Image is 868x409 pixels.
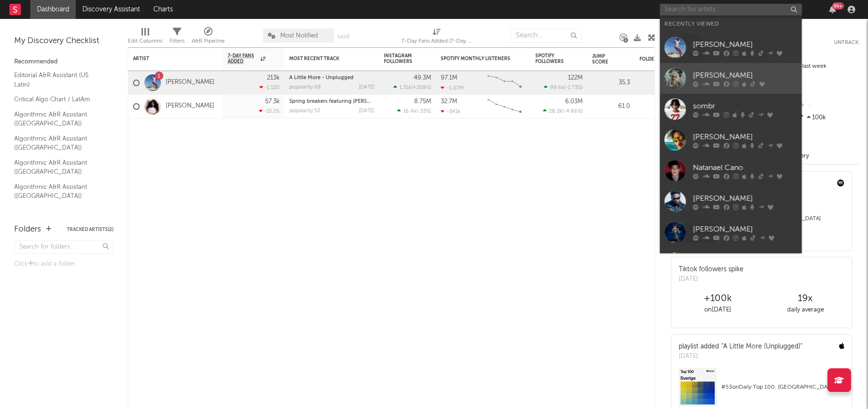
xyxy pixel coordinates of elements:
[483,95,526,118] svg: Chart title
[693,193,797,204] div: [PERSON_NAME]
[483,71,526,95] svg: Chart title
[228,53,258,64] span: 7-Day Fans Added
[337,34,350,39] button: Save
[359,85,374,90] div: [DATE]
[414,75,431,81] div: 49.3M
[14,56,114,68] div: Recommended
[280,33,318,39] span: Most Notified
[128,36,162,47] div: Edit Columns
[14,70,104,89] a: Editorial A&R Assistant (US Latin)
[14,258,114,270] div: Click to add a folder.
[543,108,583,114] div: ( )
[393,84,431,90] div: ( )
[401,24,472,51] div: 7-Day Fans Added (7-Day Fans Added)
[441,108,461,115] div: -341k
[660,94,802,124] a: sombr
[14,206,104,225] a: Algorithmic A&R Assistant ([GEOGRAPHIC_DATA])
[14,224,41,235] div: Folders
[441,56,512,62] div: Spotify Monthly Listeners
[14,158,104,177] a: Algorithmic A&R Assistant ([GEOGRAPHIC_DATA])
[550,85,564,90] span: 99.6k
[192,24,225,51] div: A&R Pipeline
[679,275,744,284] div: [DATE]
[679,342,802,352] div: playlist added
[592,77,630,89] div: 35.3
[674,293,762,304] div: +100k
[549,109,562,114] span: 28.2k
[128,24,162,51] div: Edit Columns
[639,56,710,62] div: Folders
[441,85,463,91] div: -1.07M
[535,53,568,64] div: Spotify Followers
[592,101,630,112] div: 61.0
[192,36,225,47] div: A&R Pipeline
[14,182,104,201] a: Algorithmic A&R Assistant ([GEOGRAPHIC_DATA])
[566,85,581,90] span: -1.73 %
[693,100,797,112] div: sombr
[289,85,321,90] div: popularity: 68
[441,98,457,105] div: 32.7M
[679,265,744,275] div: Tiktok followers spike
[414,98,431,105] div: 8.75M
[289,56,360,62] div: Most Recent Track
[796,112,859,124] div: 100k
[721,382,844,393] div: # 53 on Daily Top 100: [GEOGRAPHIC_DATA]
[762,304,849,316] div: daily average
[660,155,802,186] a: Natanael Cano
[403,109,416,114] span: 16.4k
[511,28,582,43] input: Search...
[564,109,581,114] span: -4.66 %
[660,186,802,217] a: [PERSON_NAME]
[660,32,802,63] a: [PERSON_NAME]
[693,223,797,235] div: [PERSON_NAME]
[834,38,859,47] button: Untrack
[14,109,104,129] a: Algorithmic A&R Assistant ([GEOGRAPHIC_DATA])
[289,108,320,114] div: popularity: 53
[289,99,394,104] a: Spring breakers featuring [PERSON_NAME]
[14,94,104,105] a: Critical Algo Chart / LatAm
[169,24,185,51] div: Filters
[568,75,583,81] div: 122M
[693,39,797,50] div: [PERSON_NAME]
[660,124,802,155] a: [PERSON_NAME]
[693,131,797,142] div: [PERSON_NAME]
[660,4,802,16] input: Search for artists
[169,36,185,47] div: Filters
[399,85,411,90] span: 1.31k
[259,108,280,114] div: -15.2 %
[721,343,802,350] a: "A Little More (Unplugged)"
[265,98,280,105] div: 57.3k
[401,36,472,47] div: 7-Day Fans Added (7-Day Fans Added)
[664,18,797,30] div: Recently Viewed
[693,70,797,81] div: [PERSON_NAME]
[660,248,802,278] a: Tokischa
[413,85,430,90] span: +209 %
[565,98,583,105] div: 6.03M
[289,75,374,80] div: A Little More - Unplugged
[267,75,280,81] div: 213k
[832,2,844,9] div: 99 +
[14,36,114,47] div: My Discovery Checklist
[397,108,431,114] div: ( )
[14,133,104,153] a: Algorithmic A&R Assistant ([GEOGRAPHIC_DATA])
[762,293,849,304] div: 19 x
[544,84,583,90] div: ( )
[660,63,802,94] a: [PERSON_NAME]
[796,99,859,112] div: --
[418,109,430,114] span: -33 %
[133,56,204,62] div: Artist
[829,6,836,13] button: 99+
[14,240,114,254] input: Search for folders...
[259,84,280,90] div: -1.12 %
[359,108,374,114] div: [DATE]
[67,227,114,232] button: Tracked Artists(2)
[441,75,457,81] div: 97.1M
[674,304,762,316] div: on [DATE]
[592,53,616,65] div: Jump Score
[166,79,214,87] a: [PERSON_NAME]
[693,162,797,173] div: Natanael Cano
[679,352,802,361] div: [DATE]
[660,217,802,248] a: [PERSON_NAME]
[166,102,214,110] a: [PERSON_NAME]
[289,75,354,80] a: A Little More - Unplugged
